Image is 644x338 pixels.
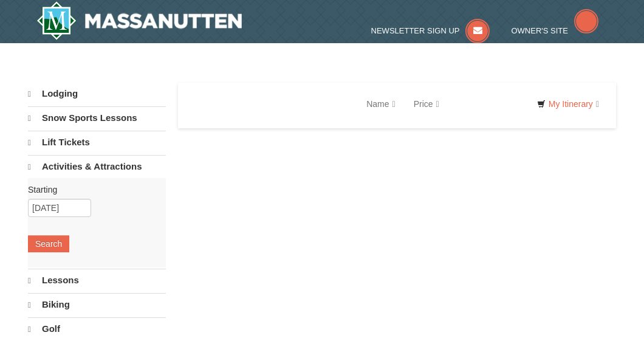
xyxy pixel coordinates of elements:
[28,269,166,292] a: Lessons
[28,83,166,105] a: Lodging
[511,26,568,35] span: Owner's Site
[28,235,69,252] button: Search
[36,1,242,40] a: Massanutten Resort
[511,26,598,35] a: Owner's Site
[28,293,166,316] a: Biking
[405,92,448,116] a: Price
[371,26,490,35] a: Newsletter Sign Up
[529,95,607,113] a: My Itinerary
[371,26,460,35] span: Newsletter Sign Up
[28,131,166,154] a: Lift Tickets
[36,1,242,40] img: Massanutten Resort Logo
[28,106,166,129] a: Snow Sports Lessons
[28,155,166,178] a: Activities & Attractions
[357,92,404,116] a: Name
[28,184,157,196] label: Starting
